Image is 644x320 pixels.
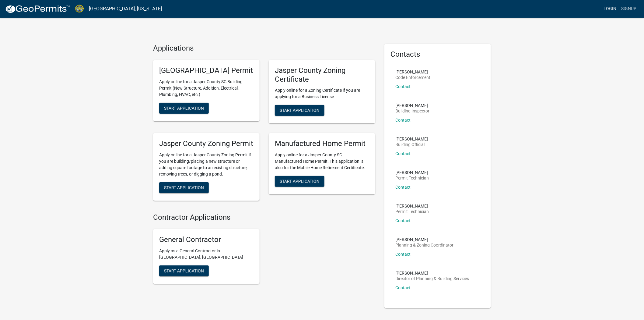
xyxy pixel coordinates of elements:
p: [PERSON_NAME] [395,70,430,74]
p: Planning & Zoning Coordinator [395,243,453,247]
h4: Contractor Applications [153,213,375,222]
p: Apply online for a Zoning Certificate if you are applying for a Business License [275,87,369,100]
wm-workflow-list-section: Contractor Applications [153,213,375,289]
button: Start Application [159,182,209,193]
p: [PERSON_NAME] [395,204,429,208]
p: [PERSON_NAME] [395,237,453,242]
span: Start Application [164,268,204,273]
p: Building Inspector [395,109,429,113]
p: Permit Technician [395,176,429,180]
p: Director of Planning & Building Services [395,276,469,281]
span: Start Application [280,179,320,184]
h5: General Contractor [159,235,254,244]
a: Contact [395,185,411,190]
button: Start Application [275,176,324,187]
p: Apply as a General Contractor in [GEOGRAPHIC_DATA], [GEOGRAPHIC_DATA] [159,248,254,261]
p: Apply online for a Jasper County SC Manufactured Home Permit. This application is also for the Mo... [275,152,369,171]
p: Permit Technician [395,209,429,214]
p: [PERSON_NAME] [395,271,469,275]
h5: Jasper County Zoning Certificate [275,66,369,84]
button: Start Application [275,105,324,116]
h4: Applications [153,44,375,53]
span: Start Application [164,105,204,110]
span: Start Application [280,108,320,113]
button: Start Application [159,265,209,276]
span: Start Application [164,185,204,190]
wm-workflow-list-section: Applications [153,44,375,206]
p: [PERSON_NAME] [395,137,428,141]
h5: [GEOGRAPHIC_DATA] Permit [159,66,254,75]
a: Contact [395,118,411,123]
p: Building Official [395,142,428,147]
p: Apply online for a Jasper County SC Building Permit (New Structure, Addition, Electrical, Plumbin... [159,79,254,98]
p: Apply online for a Jasper County Zoning Permit if you are building/placing a new structure or add... [159,152,254,177]
a: Contact [395,218,411,223]
img: Jasper County, South Carolina [75,5,84,13]
a: Contact [395,285,411,290]
a: Login [601,3,619,15]
p: [PERSON_NAME] [395,170,429,175]
h5: Manufactured Home Permit [275,139,369,148]
a: Contact [395,84,411,89]
button: Start Application [159,103,209,114]
a: [GEOGRAPHIC_DATA], [US_STATE] [89,4,162,14]
p: [PERSON_NAME] [395,103,429,108]
a: Signup [619,3,639,15]
p: Code Enforcement [395,75,430,80]
a: Contact [395,151,411,156]
h5: Contacts [390,50,485,59]
a: Contact [395,252,411,257]
h5: Jasper County Zoning Permit [159,139,254,148]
